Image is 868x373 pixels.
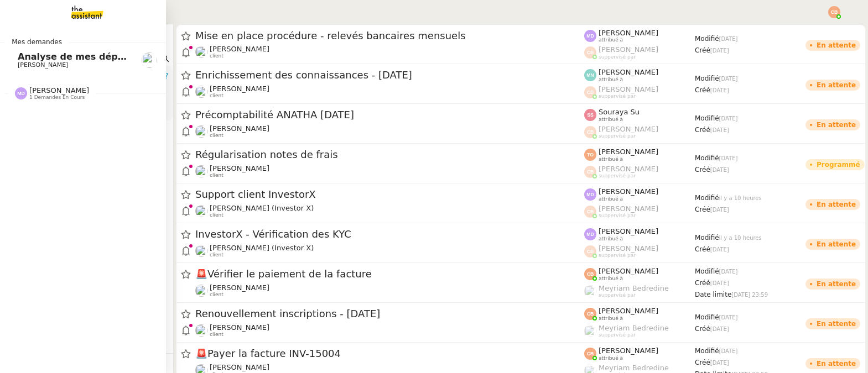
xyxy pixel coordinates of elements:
span: Modifié [695,194,719,202]
span: Enrichissement des connaissances - [DATE] [195,70,584,80]
span: [PERSON_NAME] [210,45,269,53]
app-user-label: attribué à [584,346,695,361]
span: [DATE] [719,155,738,161]
span: attribué à [599,37,623,43]
span: attribué à [599,236,623,242]
span: [PERSON_NAME] [599,29,658,37]
span: Créé [695,46,710,54]
span: client [210,53,224,59]
span: suppervisé par [599,133,636,139]
span: attribué à [599,196,623,202]
img: svg [584,308,596,320]
app-user-label: attribué à [584,227,695,241]
img: svg [828,6,840,18]
span: [PERSON_NAME] [599,346,658,355]
app-user-label: attribué à [584,307,695,321]
span: [DATE] [710,127,729,133]
span: [PERSON_NAME] [210,85,269,93]
img: svg [15,87,27,99]
span: attribué à [599,316,623,322]
span: Meyriam Bedredine [599,284,669,292]
span: [PERSON_NAME] [599,148,658,156]
img: users%2F9mvJqJUvllffspLsQzytnd0Nt4c2%2Favatar%2F82da88e3-d90d-4e39-b37d-dcb7941179ae [195,86,207,98]
span: Modifié [695,35,719,43]
span: attribué à [599,156,623,162]
span: il y a 10 heures [719,235,762,241]
img: svg [584,69,596,81]
span: Créé [695,245,710,253]
app-user-label: suppervisé par [584,244,695,259]
span: Créé [695,126,710,134]
app-user-detailed-label: client [195,204,584,218]
app-user-detailed-label: client [195,164,584,178]
span: [DATE] 23:59 [731,292,768,298]
span: Analyse de mes dépenses personnelles [18,51,214,62]
span: Créé [695,86,710,94]
img: svg [584,245,596,258]
app-user-detailed-label: client [195,85,584,99]
span: [DATE] [710,167,729,173]
span: 🚨 [195,348,207,359]
div: En attente [817,360,856,367]
span: Date limite [695,291,731,298]
span: Modifié [695,154,719,162]
span: Meyriam Bedredine [599,324,669,332]
span: [PERSON_NAME] [599,227,658,235]
div: En attente [817,201,856,208]
span: client [210,133,224,139]
span: suppervisé par [599,93,636,99]
div: En attente [817,42,856,49]
span: Mes demandes [5,36,69,48]
app-user-label: suppervisé par [584,324,695,338]
span: [PERSON_NAME] [599,45,658,54]
app-user-detailed-label: client [195,283,584,298]
span: [PERSON_NAME] (Investor X) [210,204,314,212]
img: users%2FaellJyylmXSg4jqeVbanehhyYJm1%2Favatar%2Fprofile-pic%20(4).png [584,285,596,297]
span: Support client InvestorX [195,190,584,199]
span: suppervisé par [599,173,636,179]
div: En attente [817,82,856,88]
div: En attente [817,241,856,248]
div: En attente [817,321,856,327]
span: suppervisé par [599,54,636,60]
img: users%2FERVxZKLGxhVfG9TsREY0WEa9ok42%2Favatar%2Fportrait-563450-crop.jpg [142,52,157,68]
img: users%2FaellJyylmXSg4jqeVbanehhyYJm1%2Favatar%2Fprofile-pic%20(4).png [584,325,596,337]
span: [PERSON_NAME] [210,283,269,292]
span: [PERSON_NAME] [29,86,89,94]
span: [DATE] [719,76,738,82]
app-user-label: suppervisé par [584,284,695,298]
img: svg [584,46,596,59]
span: [PERSON_NAME] [599,307,658,315]
app-user-label: attribué à [584,148,695,162]
app-user-label: attribué à [584,187,695,202]
span: Vérifier le paiement de la facture [195,269,584,279]
span: [PERSON_NAME] [599,244,658,253]
span: Modifié [695,313,719,321]
span: [PERSON_NAME] [599,125,658,133]
span: [DATE] [719,269,738,275]
span: [PERSON_NAME] [210,363,269,371]
span: Modifié [695,234,719,241]
app-user-label: attribué à [584,68,695,82]
span: [PERSON_NAME] [599,267,658,275]
app-user-label: suppervisé par [584,85,695,99]
span: [DATE] [719,36,738,42]
img: users%2F9mvJqJUvllffspLsQzytnd0Nt4c2%2Favatar%2F82da88e3-d90d-4e39-b37d-dcb7941179ae [195,46,207,58]
img: svg [584,166,596,178]
span: [DATE] [710,207,729,213]
span: [DATE] [719,314,738,321]
img: svg [584,86,596,98]
img: svg [584,30,596,42]
span: suppervisé par [599,332,636,338]
img: svg [584,188,596,201]
span: [DATE] [710,48,729,54]
span: [DATE] [710,280,729,286]
div: En attente [817,281,856,287]
img: svg [584,126,596,138]
span: [PERSON_NAME] [599,204,658,213]
img: svg [584,228,596,240]
span: attribué à [599,355,623,361]
span: [DATE] [710,87,729,93]
app-user-label: suppervisé par [584,125,695,139]
img: svg [584,268,596,280]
